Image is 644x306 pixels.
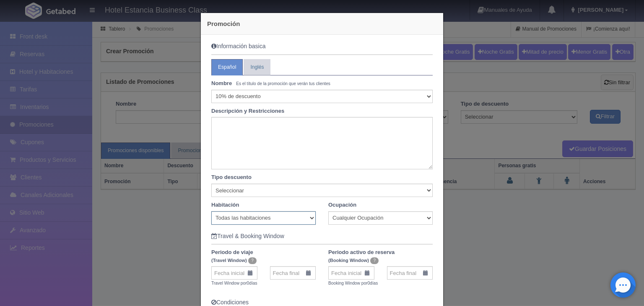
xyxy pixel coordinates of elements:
[211,266,257,280] input: Fecha inicial
[211,80,232,88] label: Nombre
[370,257,379,264] span: ?
[211,59,243,75] a: Español
[205,174,439,182] label: Tipo descuento
[367,281,370,285] span: 0
[328,258,369,263] small: (Booking Window)
[211,43,433,49] h5: Información basica
[270,266,316,280] input: Fecha final
[328,266,374,280] input: Fecha inicial
[211,281,257,285] small: Travel Window por días
[211,233,433,239] h5: Travel & Booking Window
[387,266,433,280] input: Fecha final
[211,201,239,209] label: Habitación
[244,59,270,75] a: Inglés
[205,249,322,264] label: Periodo de viaje
[328,201,356,209] label: Ocupación
[322,249,439,264] label: Periodo activo de reserva
[328,281,378,285] small: Booking Window por días
[205,107,439,115] label: Descripción y Restricciones
[236,81,330,86] small: Es el título de la promoción que verán tus clientes
[248,257,257,264] span: ?
[247,281,249,285] span: 0
[211,258,247,263] small: (Travel Window)
[211,299,433,306] h5: Condiciones
[207,19,437,28] h4: Promoción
